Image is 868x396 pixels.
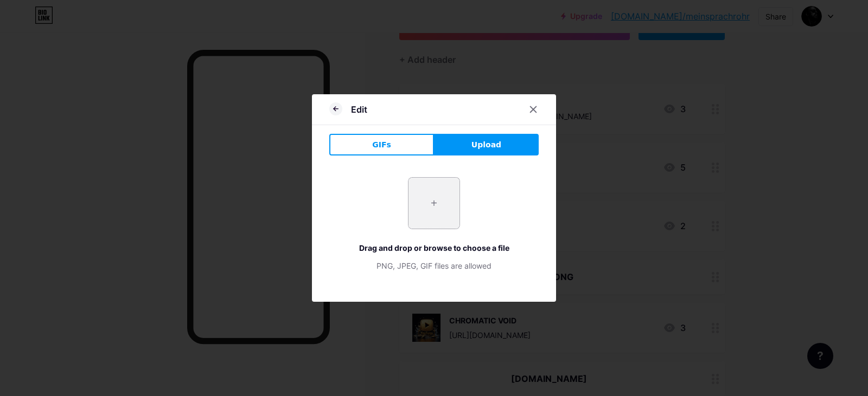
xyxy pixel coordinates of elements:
[329,260,539,271] div: PNG, JPEG, GIF files are allowed
[329,134,434,155] button: GIFs
[471,139,501,151] span: Upload
[434,134,539,155] button: Upload
[329,242,539,254] div: Drag and drop or browse to choose a file
[372,139,391,151] span: GIFs
[351,103,367,116] div: Edit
